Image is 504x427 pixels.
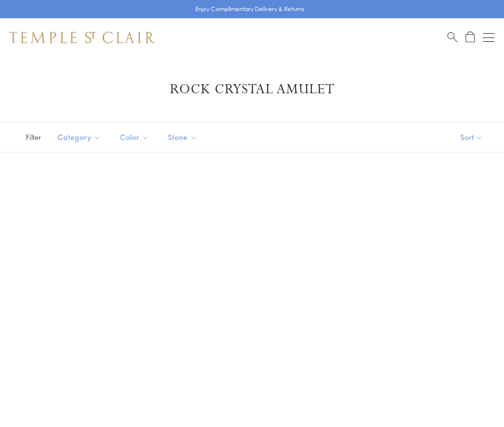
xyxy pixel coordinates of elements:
[24,81,480,98] h1: Rock Crystal Amulet
[161,126,204,148] button: Stone
[50,126,108,148] button: Category
[115,131,156,143] span: Color
[483,32,494,43] button: Open navigation
[195,4,304,14] p: Enjoy Complimentary Delivery & Returns
[10,32,155,43] img: Temple St. Clair
[163,131,204,143] span: Stone
[53,131,108,143] span: Category
[439,123,504,152] button: Show sort by
[113,126,156,148] button: Color
[447,31,457,43] a: Search
[466,31,475,43] a: Open Shopping Bag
